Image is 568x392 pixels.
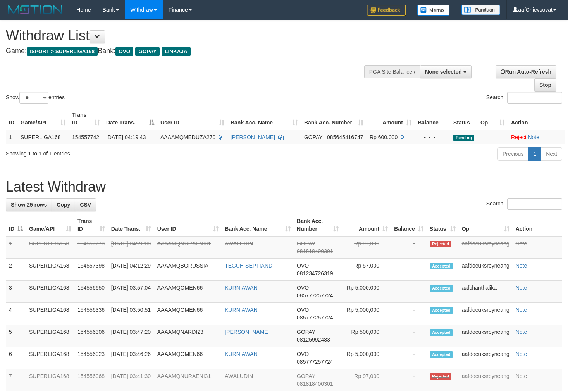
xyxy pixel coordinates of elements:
h1: Withdraw List [6,28,371,43]
th: Op: activate to sort column ascending [477,108,508,130]
td: [DATE] 03:46:26 [108,347,154,369]
input: Search: [507,92,562,104]
td: aafdoeuksreyneang [459,347,513,369]
th: ID [6,108,17,130]
div: PGA Site Balance / [364,65,420,78]
span: CSV [80,202,91,208]
label: Show entries [6,92,65,104]
td: 2 [6,259,26,281]
a: Note [516,373,527,379]
span: OVO [115,47,133,56]
td: SUPERLIGA168 [26,347,74,369]
td: SUPERLIGA168 [26,369,74,391]
a: Reject [511,134,527,140]
td: AAAAMQOMEN66 [154,347,222,369]
a: KURNIAWAN [225,285,258,291]
span: 154557742 [72,134,99,140]
span: GOPAY [135,47,160,56]
span: OVO [297,351,309,357]
td: - [391,347,427,369]
a: [PERSON_NAME] [225,329,269,335]
td: [DATE] 04:21:08 [108,236,154,259]
span: Rejected [430,373,451,380]
span: Show 25 rows [11,202,47,208]
span: [DATE] 04:19:43 [106,134,146,140]
td: [DATE] 03:57:04 [108,281,154,303]
a: Note [516,262,527,269]
th: Bank Acc. Number: activate to sort column ascending [294,214,342,236]
span: Accepted [430,351,453,358]
th: Amount: activate to sort column ascending [342,214,391,236]
th: Game/API: activate to sort column ascending [26,214,74,236]
td: 154556068 [74,369,108,391]
td: AAAAMQNURAENI31 [154,236,222,259]
td: aafdoeuksreyneang [459,303,513,325]
th: Action [508,108,565,130]
a: Run Auto-Refresh [496,65,556,78]
label: Search: [486,198,562,210]
th: ID: activate to sort column descending [6,214,26,236]
span: Copy 085645416747 to clipboard [327,134,363,140]
a: Stop [534,78,556,92]
th: Status [450,108,477,130]
td: aafdoeuksreyneang [459,259,513,281]
td: SUPERLIGA168 [26,281,74,303]
th: Bank Acc. Number: activate to sort column ascending [301,108,367,130]
th: Trans ID: activate to sort column ascending [69,108,103,130]
td: SUPERLIGA168 [26,303,74,325]
span: Rejected [430,241,451,247]
img: Feedback.jpg [367,5,406,16]
a: Note [516,351,527,357]
td: 154557773 [74,236,108,259]
select: Showentries [19,92,48,104]
span: GOPAY [304,134,322,140]
a: CSV [75,198,96,211]
td: [DATE] 03:41:30 [108,369,154,391]
span: GOPAY [297,329,315,335]
span: OVO [297,262,309,269]
td: SUPERLIGA168 [26,259,74,281]
td: 4 [6,303,26,325]
td: 5 [6,325,26,347]
td: 3 [6,281,26,303]
img: Button%20Memo.svg [417,5,450,16]
a: Note [528,134,539,140]
th: Status: activate to sort column ascending [427,214,459,236]
a: Previous [497,147,528,161]
td: Rp 500,000 [342,325,391,347]
input: Search: [507,198,562,210]
td: 1 [6,236,26,259]
span: GOPAY [297,240,315,247]
td: - [391,281,427,303]
th: Balance [415,108,450,130]
td: SUPERLIGA168 [26,325,74,347]
a: AWALUDIN [225,240,253,247]
span: Copy 085777257724 to clipboard [297,314,333,321]
td: - [391,259,427,281]
td: - [391,303,427,325]
label: Search: [486,92,562,104]
span: Pending [453,135,474,141]
span: OVO [297,285,309,291]
span: LINKAJA [162,47,191,56]
a: 1 [528,147,541,161]
td: 154556306 [74,325,108,347]
td: aafdoeuksreyneang [459,369,513,391]
td: aafdoeuksreyneang [459,236,513,259]
td: 154556023 [74,347,108,369]
td: 154557398 [74,259,108,281]
td: Rp 5,000,000 [342,303,391,325]
span: Accepted [430,329,453,336]
div: Showing 1 to 1 of 1 entries [6,147,231,157]
span: GOPAY [297,373,315,379]
td: 7 [6,369,26,391]
td: 154556336 [74,303,108,325]
th: Trans ID: activate to sort column ascending [74,214,108,236]
span: Copy 085777257724 to clipboard [297,359,333,365]
td: 1 [6,130,17,144]
a: TEGUH SEPTIAND [225,262,272,269]
td: [DATE] 03:47:20 [108,325,154,347]
th: Action [513,214,562,236]
td: - [391,369,427,391]
td: Rp 97,000 [342,369,391,391]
